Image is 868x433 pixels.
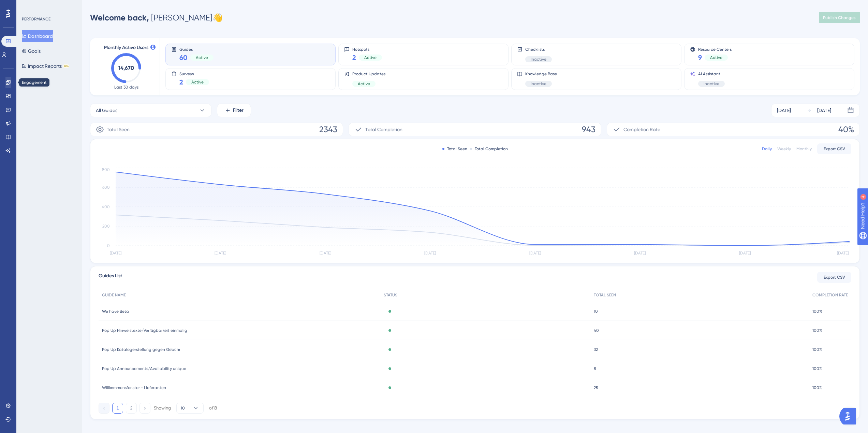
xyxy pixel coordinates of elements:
[154,405,171,411] div: Showing
[320,251,331,256] tspan: [DATE]
[710,55,722,60] span: Active
[739,251,751,256] tspan: [DATE]
[594,347,598,352] span: 32
[582,124,595,135] span: 943
[812,385,822,390] span: 100%
[110,251,121,256] tspan: [DATE]
[191,79,204,85] span: Active
[817,143,851,154] button: Export CSV
[594,328,599,333] span: 40
[22,60,69,72] button: Impact ReportsBETA
[114,84,138,90] span: Last 30 days
[529,251,541,256] tspan: [DATE]
[16,2,43,10] span: Need Help?
[837,251,849,256] tspan: [DATE]
[839,406,860,427] iframe: UserGuiding AI Assistant Launcher
[179,77,183,87] span: 2
[634,251,646,256] tspan: [DATE]
[107,125,130,134] span: Total Seen
[102,224,110,229] tspan: 200
[698,71,725,77] span: AI Assistant
[181,405,185,411] span: 10
[22,16,50,22] div: PERFORMANCE
[531,81,546,87] span: Inactive
[90,104,211,117] button: All Guides
[704,81,719,87] span: Inactive
[176,403,204,414] button: 10
[99,272,122,283] span: Guides List
[525,47,552,52] span: Checklists
[796,146,812,152] div: Monthly
[102,328,187,333] span: Pop Up Hinweistexte/Verfügbarkeit einmalig
[126,403,137,414] button: 2
[233,106,244,114] span: Filter
[442,146,467,152] div: Total Seen
[102,167,110,172] tspan: 800
[352,71,385,77] span: Product Updates
[102,347,180,352] span: Pop Up Katalogerstellung gegen Gebühr
[90,12,223,23] div: [PERSON_NAME] 👋
[179,53,188,62] span: 60
[812,328,822,333] span: 100%
[217,104,251,117] button: Filter
[698,47,732,51] span: Resource Centers
[352,53,356,62] span: 2
[102,366,186,371] span: Pop Up Announcements/Availability unique
[209,405,217,411] div: of 18
[102,292,126,298] span: GUIDE NAME
[179,71,209,76] span: Surveys
[118,65,134,71] text: 14,670
[594,385,598,390] span: 25
[819,12,860,23] button: Publish Changes
[762,146,772,152] div: Daily
[384,292,397,298] span: STATUS
[22,30,53,42] button: Dashboard
[90,13,149,22] span: Welcome back,
[623,125,660,134] span: Completion Rate
[112,403,123,414] button: 1
[817,106,831,114] div: [DATE]
[594,366,596,371] span: 8
[352,47,382,51] span: Hotspots
[698,53,702,62] span: 9
[319,124,337,135] span: 2343
[102,309,129,314] span: We have Beta
[104,44,148,52] span: Monthly Active Users
[22,45,41,57] button: Goals
[824,146,845,152] span: Export CSV
[594,309,598,314] span: 10
[102,204,110,209] tspan: 400
[812,366,822,371] span: 100%
[196,55,208,60] span: Active
[102,185,110,190] tspan: 600
[424,251,436,256] tspan: [DATE]
[215,251,226,256] tspan: [DATE]
[823,15,856,20] span: Publish Changes
[470,146,508,152] div: Total Completion
[812,309,822,314] span: 100%
[358,81,370,87] span: Active
[594,292,616,298] span: TOTAL SEEN
[812,347,822,352] span: 100%
[63,64,69,68] div: BETA
[824,275,845,280] span: Export CSV
[364,55,377,60] span: Active
[817,272,851,283] button: Export CSV
[107,243,110,248] tspan: 0
[812,292,848,298] span: COMPLETION RATE
[777,146,791,152] div: Weekly
[777,106,791,114] div: [DATE]
[365,125,402,134] span: Total Completion
[47,3,49,9] div: 4
[525,71,557,77] span: Knowledge Base
[531,57,546,62] span: Inactive
[179,47,214,51] span: Guides
[838,124,854,135] span: 40%
[102,385,166,390] span: Willkommensfenster - Lieferanten
[96,106,117,114] span: All Guides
